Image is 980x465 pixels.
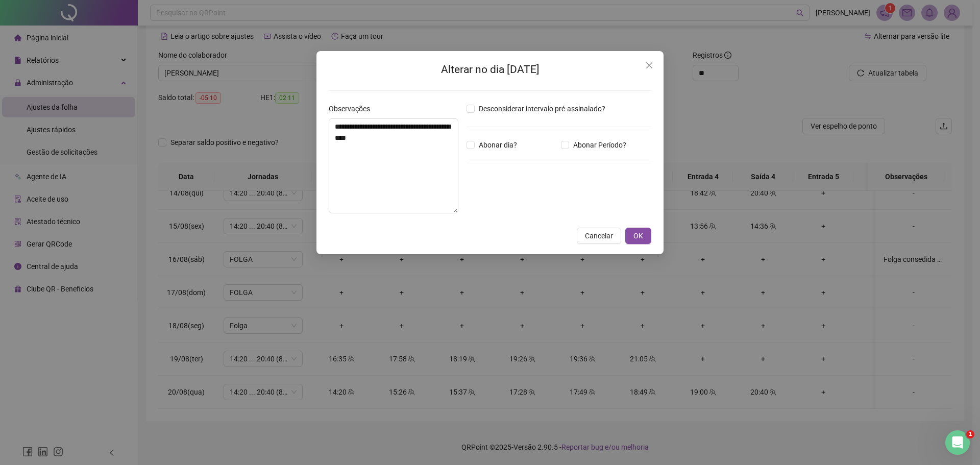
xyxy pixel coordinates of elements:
[966,430,974,438] span: 1
[641,57,657,74] button: Close
[577,228,621,244] button: Cancelar
[475,103,609,114] span: Desconsiderar intervalo pré-assinalado?
[329,61,651,78] h2: Alterar no dia [DATE]
[645,61,653,69] span: close
[329,103,377,114] label: Observações
[633,230,643,241] span: OK
[475,139,521,151] span: Abonar dia?
[945,430,970,455] iframe: Intercom live chat
[585,230,613,241] span: Cancelar
[625,228,651,244] button: OK
[569,139,630,151] span: Abonar Período?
